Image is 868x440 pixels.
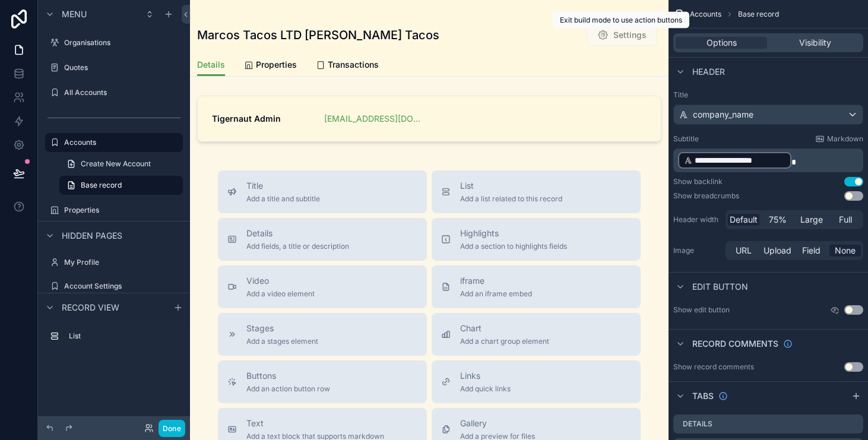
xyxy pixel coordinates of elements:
span: URL [736,245,752,257]
button: VideoAdd a video element [218,265,427,308]
label: Properties [64,205,180,215]
label: All Accounts [64,88,180,97]
div: Show record comments [673,362,754,372]
label: Header width [673,215,721,224]
button: ChartAdd a chart group element [432,313,641,356]
label: Show edit button [673,305,730,315]
div: Show backlink [673,177,723,186]
span: Full [839,214,852,226]
span: Create New Account [81,159,151,169]
a: Quotes [45,58,183,77]
span: Tabs [692,390,714,402]
a: Transactions [316,54,379,78]
span: Add an action button row [246,384,330,394]
span: Upload [764,245,791,257]
span: Add a video element [246,289,315,299]
span: Record comments [692,338,778,350]
div: scrollable content [673,148,863,172]
a: Create New Account [59,154,183,173]
span: Add quick links [460,384,511,394]
span: Add a chart group element [460,337,549,346]
label: My Profile [64,258,180,267]
span: Default [730,214,758,226]
span: Add a list related to this record [460,194,562,204]
h1: Marcos Tacos LTD [PERSON_NAME] Tacos [197,27,439,43]
a: My Profile [45,253,183,272]
label: List [69,331,178,341]
a: Properties [244,54,297,78]
span: Add a title and subtitle [246,194,320,204]
span: Add fields, a title or description [246,242,349,251]
label: Details [683,419,712,429]
a: Organisations [45,33,183,52]
span: Gallery [460,417,535,429]
span: Header [692,66,725,78]
label: Organisations [64,38,180,48]
a: Accounts [45,133,183,152]
button: HighlightsAdd a section to highlights fields [432,218,641,261]
span: Menu [62,8,87,20]
span: Chart [460,322,549,334]
span: Highlights [460,227,567,239]
span: Markdown [827,134,863,144]
label: Accounts [64,138,176,147]
span: None [835,245,856,257]
label: Title [673,90,863,100]
button: TitleAdd a title and subtitle [218,170,427,213]
div: Show breadcrumbs [673,191,739,201]
span: iframe [460,275,532,287]
label: Account Settings [64,281,180,291]
label: Quotes [64,63,180,72]
span: Stages [246,322,318,334]
label: Subtitle [673,134,699,144]
span: Options [707,37,737,49]
a: Details [197,54,225,77]
span: Base record [738,10,779,19]
div: scrollable content [38,321,190,357]
span: Exit build mode to use action buttons [560,15,682,24]
button: StagesAdd a stages element [218,313,427,356]
span: Hidden pages [62,230,122,242]
span: Visibility [799,37,831,49]
span: List [460,180,562,192]
span: Base record [81,181,122,190]
span: Add a section to highlights fields [460,242,567,251]
span: Edit button [692,281,748,293]
span: Record view [62,302,119,314]
span: Title [246,180,320,192]
span: Links [460,370,511,382]
button: ButtonsAdd an action button row [218,360,427,403]
span: company_name [693,109,753,121]
span: Details [197,59,225,71]
button: LinksAdd quick links [432,360,641,403]
span: Details [246,227,349,239]
span: Video [246,275,315,287]
button: Done [159,420,185,437]
span: Large [800,214,823,226]
a: Account Settings [45,277,183,296]
span: Add an iframe embed [460,289,532,299]
span: 75% [769,214,787,226]
span: Add a stages element [246,337,318,346]
span: Properties [256,59,297,71]
button: company_name [673,105,863,125]
span: Transactions [328,59,379,71]
a: Base record [59,176,183,195]
label: Image [673,246,721,255]
span: Text [246,417,384,429]
span: Buttons [246,370,330,382]
span: Field [802,245,821,257]
a: Markdown [815,134,863,144]
button: DetailsAdd fields, a title or description [218,218,427,261]
span: Accounts [690,10,721,19]
button: iframeAdd an iframe embed [432,265,641,308]
a: Properties [45,201,183,220]
button: ListAdd a list related to this record [432,170,641,213]
a: All Accounts [45,83,183,102]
